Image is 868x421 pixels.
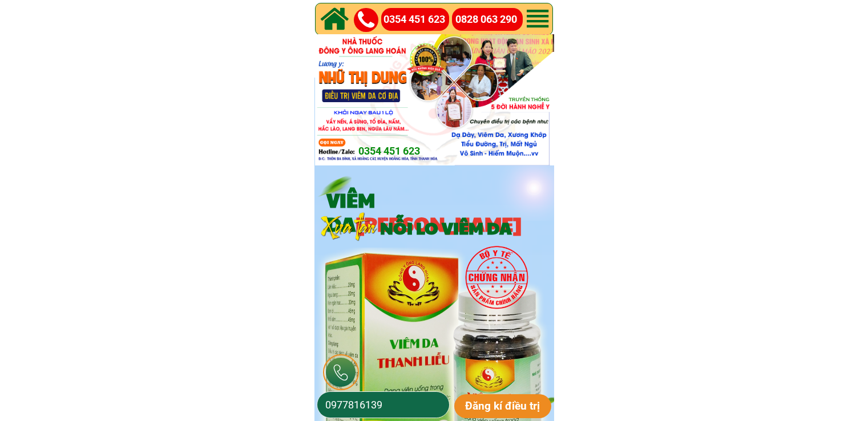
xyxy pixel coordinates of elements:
[358,143,473,160] a: 0354 451 623
[356,209,522,237] span: [PERSON_NAME]
[455,11,523,28] a: 0828 063 290
[454,394,552,418] p: Đăng kí điều trị
[322,392,444,418] input: Số điện thoại
[326,188,567,236] h3: VIÊM DA
[383,11,451,28] a: 0354 451 623
[380,217,578,238] h3: NỖI LO VIÊM DA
